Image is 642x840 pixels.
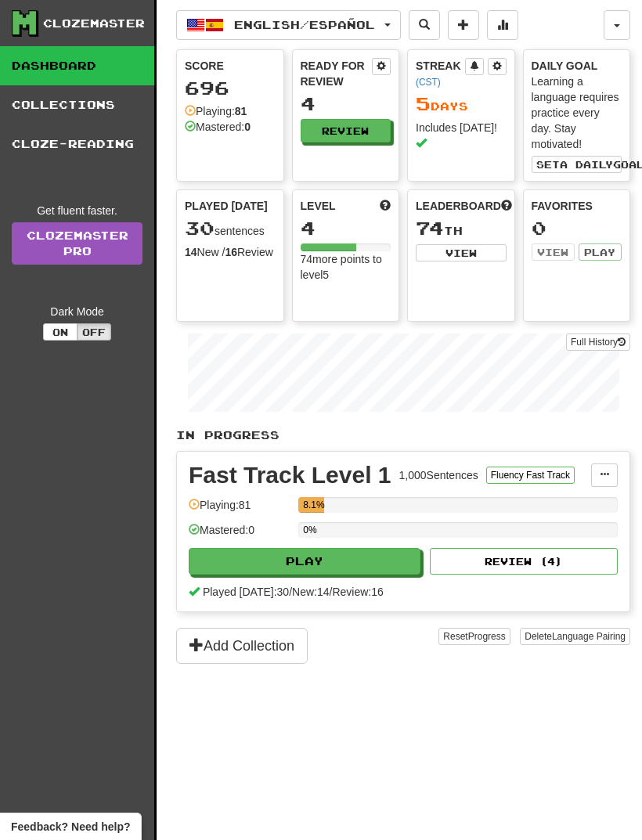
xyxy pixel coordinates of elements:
div: Clozemaster [43,16,145,31]
div: Score [185,58,276,74]
span: English / Español [234,18,375,31]
div: Dark Mode [12,304,142,319]
div: Learning a language requires practice every day. Stay motivated! [532,74,622,152]
div: Fast Track Level 1 [189,463,391,487]
span: Score more points to level up [380,198,391,214]
span: 30 [185,217,215,239]
div: 696 [185,78,276,98]
span: Progress [468,631,506,642]
a: ClozemasterPro [12,222,142,265]
div: Daily Goal [532,58,622,74]
span: 74 [416,217,444,239]
button: DeleteLanguage Pairing [520,628,630,645]
span: Review: 16 [332,586,383,598]
div: th [416,218,507,239]
button: Add Collection [176,628,308,664]
button: Fluency Fast Track [486,467,575,484]
button: View [532,243,575,261]
span: 5 [416,92,431,114]
button: Review [301,119,391,142]
div: New / Review [185,244,276,260]
div: Mastered: 0 [189,522,290,548]
div: 74 more points to level 5 [301,251,391,283]
div: sentences [185,218,276,239]
strong: 16 [225,246,237,258]
button: Play [189,548,420,575]
div: 1,000 Sentences [399,467,478,483]
button: View [416,244,507,261]
span: Played [DATE]: 30 [203,586,289,598]
span: / [289,586,292,598]
div: Playing: 81 [189,497,290,523]
div: 8.1% [303,497,324,513]
button: Search sentences [409,10,440,40]
div: 0 [532,218,622,238]
span: Leaderboard [416,198,501,214]
strong: 14 [185,246,197,258]
div: Day s [416,94,507,114]
a: (CST) [416,77,441,88]
div: Streak [416,58,465,89]
div: Playing: [185,103,247,119]
span: Level [301,198,336,214]
div: Includes [DATE]! [416,120,507,151]
div: Ready for Review [301,58,373,89]
strong: 0 [244,121,251,133]
button: ResetProgress [438,628,510,645]
p: In Progress [176,427,630,443]
button: Play [579,243,622,261]
span: New: 14 [292,586,329,598]
button: More stats [487,10,518,40]
button: Review (4) [430,548,618,575]
div: Get fluent faster. [12,203,142,218]
div: Favorites [532,198,622,214]
button: Add sentence to collection [448,10,479,40]
strong: 81 [235,105,247,117]
span: / [330,586,333,598]
span: Played [DATE] [185,198,268,214]
div: 4 [301,94,391,114]
span: a daily [560,159,613,170]
span: Language Pairing [552,631,626,642]
button: Full History [566,333,630,351]
div: Mastered: [185,119,251,135]
button: English/Español [176,10,401,40]
button: Off [77,323,111,341]
span: This week in points, UTC [501,198,512,214]
button: Seta dailygoal [532,156,622,173]
button: On [43,323,78,341]
span: Open feedback widget [11,819,130,835]
div: 4 [301,218,391,238]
